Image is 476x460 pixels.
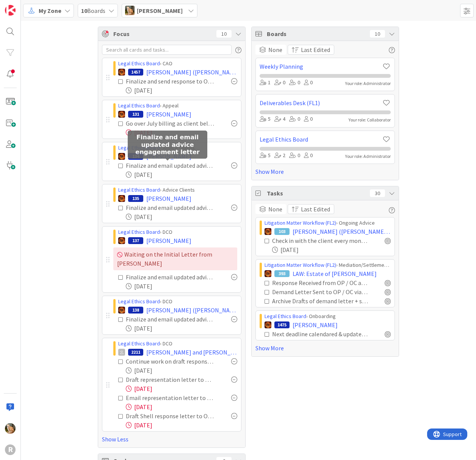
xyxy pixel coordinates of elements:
[265,313,306,320] a: Legal Ethics Board
[126,273,215,282] div: Finalize and email updated advice engagement letter
[289,151,300,160] div: 0
[126,86,237,95] div: [DATE]
[274,321,290,328] div: 1475
[146,110,191,119] span: [PERSON_NAME]
[216,30,232,38] div: 10
[260,115,271,123] div: 5
[118,144,237,152] div: › Advice Clients
[345,80,391,87] div: Your role: Administrator
[265,321,271,328] img: TR
[128,69,143,76] div: 1457
[304,115,313,123] div: 0
[370,30,385,38] div: 10
[301,205,330,214] span: Last Edited
[126,203,215,212] div: Finalize and email updated advice engagement letter
[265,219,391,227] div: › Ongoing Advice
[260,98,382,107] a: Deliverables Desk (FL1)
[81,7,87,14] b: 10
[274,270,290,277] div: 393
[131,134,204,156] h5: Finalize and email updated advice engagement letter
[293,320,338,329] span: [PERSON_NAME]
[146,68,237,77] span: [PERSON_NAME] ([PERSON_NAME])
[128,237,143,244] div: 137
[255,167,395,176] a: Show More
[118,69,125,76] img: TR
[118,60,160,67] a: Legal Ethics Board
[260,79,271,87] div: 1
[118,102,160,109] a: Legal Ethics Board
[146,194,191,203] span: [PERSON_NAME]
[118,298,237,306] div: › DCO
[370,189,385,197] div: 30
[118,228,160,235] a: Legal Ethics Board
[289,79,300,87] div: 0
[126,119,215,128] div: Go over July billing as client believes there to be an error.
[272,329,368,339] div: Next deadline calendared & updated in the [GEOGRAPHIC_DATA] sidebar
[265,219,336,226] a: Litigation Matter Workflow (FL2)
[118,228,237,236] div: › DCO
[118,186,160,193] a: Legal Ethics Board
[260,151,271,160] div: 5
[126,212,237,221] div: [DATE]
[16,1,34,10] span: Support
[274,228,290,235] div: 103
[126,366,237,375] div: [DATE]
[288,204,334,214] button: Last Edited
[288,45,334,55] button: Last Edited
[5,444,16,455] div: R
[126,282,237,291] div: [DATE]
[255,343,395,353] a: Show More
[301,45,330,54] span: Last Edited
[126,384,237,393] div: [DATE]
[260,135,382,144] a: Legal Ethics Board
[265,262,336,268] a: Litigation Matter Workflow (FL2)
[118,60,237,68] div: › CAO
[146,306,237,315] span: [PERSON_NAME] ([PERSON_NAME])
[118,102,237,110] div: › Appeal
[125,6,135,15] img: SB
[126,375,215,384] div: Draft representation letter to OSBAR with request for a 30 day for TWR to review
[102,435,241,444] a: Show Less
[118,307,125,313] img: TR
[126,315,215,324] div: Finalize and email updated advice engagement letter
[118,237,125,244] img: TR
[265,261,391,269] div: › Mediation/Settlement in Progress
[274,79,285,87] div: 0
[118,153,125,160] img: TR
[113,247,237,270] div: Waiting on the Initial Letter from [PERSON_NAME]
[304,151,313,160] div: 0
[128,195,143,202] div: 135
[272,287,368,296] div: Demand Letter Sent to OP / OC via US Mail + Email
[272,278,368,287] div: Response Received from OP / OC and saved to file
[102,45,232,55] input: Search all cards and tasks...
[272,245,391,254] div: [DATE]
[268,45,282,54] span: None
[118,186,237,194] div: › Advice Clients
[126,77,215,86] div: Finalize and send response to OSBAR
[272,296,368,306] div: Archive Drafts of demand letter + save final version in correspondence folder
[146,236,191,245] span: [PERSON_NAME]
[146,348,237,357] span: [PERSON_NAME] and [PERSON_NAME]
[126,357,215,366] div: Continue work on draft response due to OSBAR 8/14
[304,79,313,87] div: 0
[267,29,366,38] span: Boards
[128,307,143,313] div: 138
[345,153,391,160] div: Your role: Administrator
[118,340,237,348] div: › DCO
[126,128,237,137] div: [DATE]
[128,349,143,356] div: 2211
[118,195,125,202] img: TR
[274,151,285,160] div: 2
[267,189,366,198] span: Tasks
[272,236,368,245] div: Check in with the client every month around the 15th Copy this task to next month if needed
[126,161,215,170] div: Finalize and email updated advice engagement letter
[268,205,282,214] span: None
[265,270,271,277] img: TR
[126,421,237,430] div: [DATE]
[5,5,16,16] img: Visit kanbanzone.com
[137,6,183,15] span: [PERSON_NAME]
[118,298,160,305] a: Legal Ethics Board
[260,62,382,71] a: Weekly Planning
[293,269,377,278] span: LAW: Estate of [PERSON_NAME]
[126,402,237,411] div: [DATE]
